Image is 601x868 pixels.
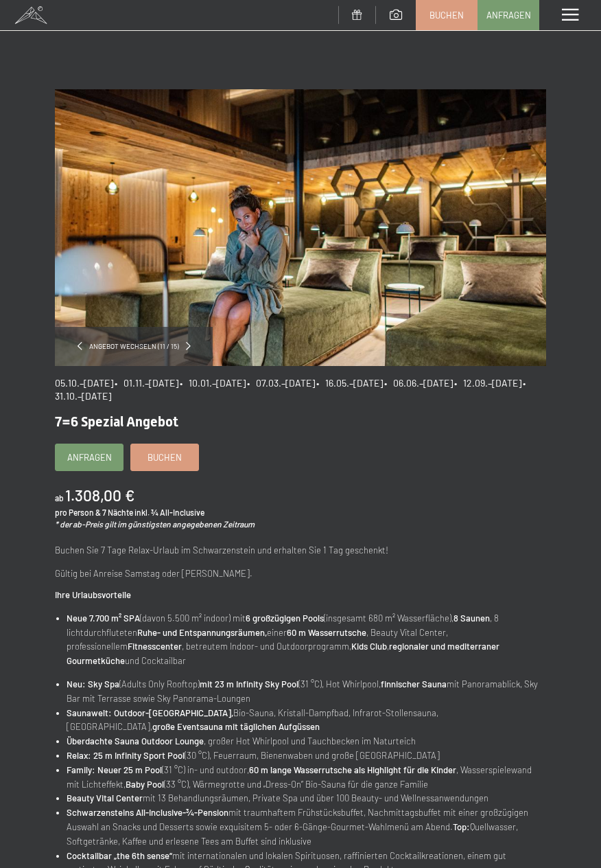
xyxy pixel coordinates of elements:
[67,764,162,775] strong: Family: Neuer 25 m Pool
[55,413,178,430] span: 7=6 Spezial Angebot
[316,377,383,389] span: • 16.05.–[DATE]
[128,641,182,652] strong: Fitnesscenter
[67,677,546,706] li: (Adults Only Rooftop) (31 °C), Hot Whirlpool, mit Panoramablick, Sky Bar mit Terrasse sowie Sky P...
[478,1,539,30] a: Anfragen
[55,543,546,558] p: Buchen Sie 7 Tage Relax-Urlaub im Schwarzenstein und erhalten Sie 1 Tag geschenkt!
[67,763,546,792] li: (31 °C) in- und outdoor, , Wasserspielewand mit Lichteffekt, (33 °C), Wärmegrotte und „Dress-On“ ...
[55,89,546,366] img: 7=6 Spezial Angebot
[453,613,490,624] strong: 8 Saunen
[384,377,453,389] span: • 06.06.–[DATE]
[67,791,546,806] li: mit 13 Behandlungsräumen, Private Spa und über 100 Beauty- und Wellnessanwendungen
[115,377,178,389] span: • 01.11.–[DATE]
[67,611,546,668] li: (davon 5.500 m² indoor) mit (insgesamt 680 m² Wasserfläche), , 8 lichtdurchfluteten einer , Beaut...
[381,678,447,689] strong: finnischer Sauna
[67,806,546,848] li: mit traumhaftem Frühstücksbuffet, Nachmittagsbuffet mit einer großzügigen Auswahl an Snacks und D...
[200,678,298,689] strong: mit 23 m Infinity Sky Pool
[134,507,204,517] span: inkl. ¾ All-Inclusive
[131,444,198,470] a: Buchen
[67,792,143,803] strong: Beauty Vital Center
[67,678,119,689] strong: Neu: Sky Spa
[55,377,530,402] span: • 31.10.–[DATE]
[351,641,387,652] strong: Kids Club
[287,627,366,638] strong: 60 m Wasserrutsche
[67,749,546,763] li: (30 °C), Feuerraum, Bienenwaben und große [GEOGRAPHIC_DATA]
[486,9,531,21] span: Anfragen
[429,9,464,21] span: Buchen
[126,779,164,790] strong: Baby Pool
[249,764,456,775] strong: 60 m lange Wasserrutsche als Highlight für die Kinder
[55,567,546,581] p: Gültig bei Anreise Samstag oder [PERSON_NAME].
[67,613,140,624] strong: Neue 7.700 m² SPA
[67,706,546,735] li: Bio-Sauna, Kristall-Dampfbad, Infrarot-Stollensauna, [GEOGRAPHIC_DATA],
[67,807,228,818] strong: Schwarzensteins All-Inclusive-¾-Pension
[55,589,131,600] strong: Ihre Urlaubsvorteile
[148,451,182,464] span: Buchen
[55,493,64,503] span: ab
[137,627,267,638] strong: Ruhe- und Entspannungsräumen,
[55,519,255,529] em: * der ab-Preis gilt im günstigsten angegebenen Zeitraum
[416,1,477,30] a: Buchen
[247,377,315,389] span: • 07.03.–[DATE]
[102,507,133,517] span: 7 Nächte
[67,735,204,746] strong: Überdachte Sauna Outdoor Lounge
[56,444,123,470] a: Anfragen
[67,750,185,761] strong: Relax: 25 m Infinity Sport Pool
[67,707,233,718] strong: Saunawelt: Outdoor-[GEOGRAPHIC_DATA],
[180,377,246,389] span: • 10.01.–[DATE]
[55,377,113,389] span: 05.10.–[DATE]
[67,451,112,464] span: Anfragen
[454,377,521,389] span: • 12.09.–[DATE]
[67,850,172,861] strong: Cocktailbar „the 6th sense“
[67,734,546,749] li: , großer Hot Whirlpool und Tauchbecken im Naturteich
[82,341,186,351] span: Angebot wechseln (11 / 15)
[453,821,470,832] strong: Top:
[246,613,324,624] strong: 6 großzügigen Pools
[55,507,101,517] span: pro Person &
[152,721,320,732] strong: große Eventsauna mit täglichen Aufgüssen
[65,486,134,505] b: 1.308,00 €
